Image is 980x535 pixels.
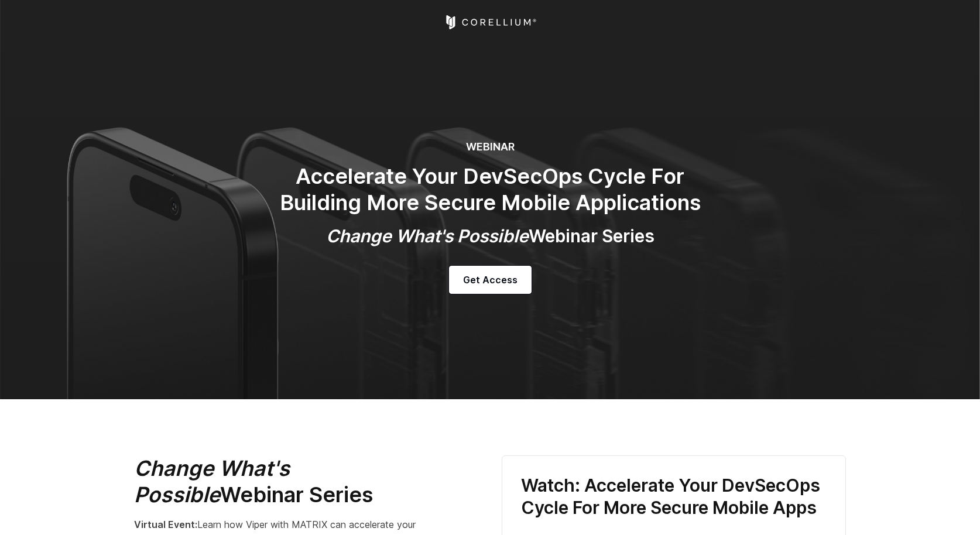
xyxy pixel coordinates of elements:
[449,266,532,294] a: Get Access
[256,140,724,154] h6: WEBINAR
[134,519,197,530] strong: Virtual Event:
[521,475,827,519] h3: Watch: Accelerate Your DevSecOps Cycle For More Secure Mobile Apps
[134,455,290,507] em: Change What's Possible
[256,225,724,248] h3: Webinar Series
[444,15,537,29] a: Corellium Home
[326,225,529,246] em: Change What's Possible
[463,273,518,287] span: Get Access
[256,163,724,216] h2: Accelerate Your DevSecOps Cycle For Building More Secure Mobile Applications
[134,455,450,508] h2: Webinar Series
